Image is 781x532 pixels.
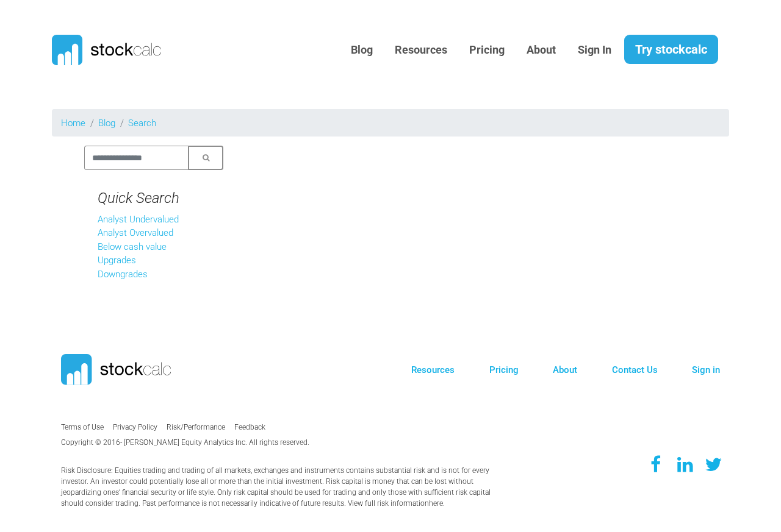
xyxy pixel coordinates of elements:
a: Blog [98,118,115,129]
a: Risk/Performance [167,423,225,431]
a: Pricing [460,35,514,65]
a: here [429,499,443,508]
a: Sign In [569,35,621,65]
p: Copyright © 2016- [PERSON_NAME] Equity Analytics Inc. All rights reserved. [61,437,325,448]
a: Sign in [692,364,720,375]
a: Analyst Overvalued [98,227,173,238]
a: Pricing [489,364,519,375]
a: About [517,35,565,65]
a: Below cash value [98,241,167,252]
a: Feedback [234,423,265,431]
nav: breadcrumb [52,109,729,137]
h4: Quick Search [98,190,210,207]
a: Downgrades [98,269,148,280]
a: Try stockcalc [624,35,718,64]
a: Privacy Policy [113,423,157,431]
p: Risk Disclosure: Equities trading and trading of all markets, exchanges and instruments contains ... [61,465,494,509]
a: Upgrades [98,255,136,266]
a: Resources [411,364,455,375]
a: Terms of Use [61,423,104,431]
a: Blog [342,35,382,65]
a: Search [128,118,156,129]
a: Analyst Undervalued [98,214,179,225]
a: About [553,364,577,375]
a: Contact Us [612,364,658,375]
a: Home [61,118,85,129]
a: Resources [386,35,456,65]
